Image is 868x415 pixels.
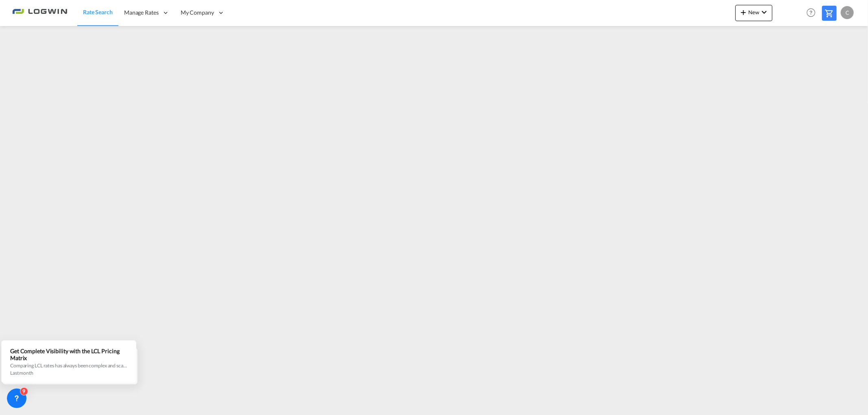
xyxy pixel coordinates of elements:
[804,6,822,20] div: Help
[739,7,748,17] md-icon: icon-plus 400-fg
[841,6,854,19] div: C
[83,9,113,15] span: Rate Search
[124,9,159,17] span: Manage Rates
[12,4,67,22] img: 2761ae10d95411efa20a1f5e0282d2d7.png
[181,9,214,17] span: My Company
[735,5,772,21] button: icon-plus 400-fgNewicon-chevron-down
[759,7,769,17] md-icon: icon-chevron-down
[804,6,818,20] span: Help
[739,9,769,15] span: New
